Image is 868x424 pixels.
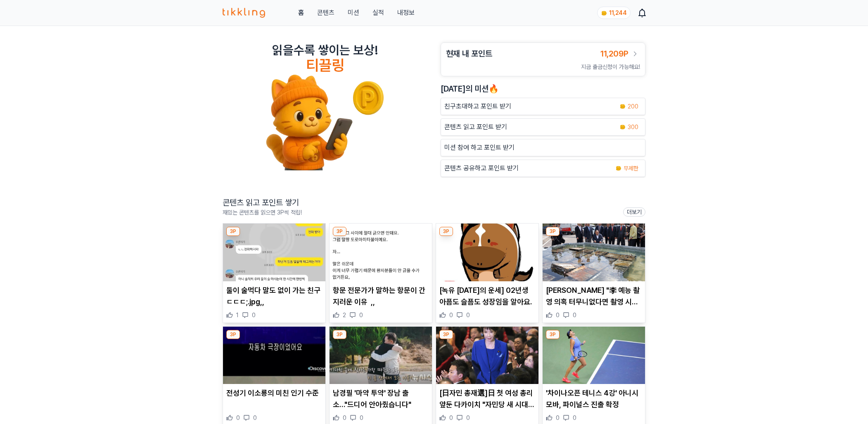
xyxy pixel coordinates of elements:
div: 3P 항문 전문가가 말하는 항문이 간지러운 이유 ,, 항문 전문가가 말하는 항문이 간지러운 이유 ,, 2 0 [329,223,432,323]
div: 3P 장동혁 "李 예능 촬영 의혹 터무니없다면 촬영 시간 밝히면 될 것" [PERSON_NAME] "李 예능 촬영 의혹 터무니없다면 촬영 시간 밝히면 될 것" 0 0 [542,223,645,323]
div: 3P [439,330,453,339]
a: 콘텐츠 [317,8,334,18]
p: 남경필 '마약 투약' 장남 출소…"드디어 안아줬습니다" [333,387,429,410]
span: 0 [359,311,363,319]
h2: 콘텐츠 읽고 포인트 쌓기 [223,197,302,208]
div: 3P [546,330,560,339]
div: 3P 둘이 술먹다 말도 없이 가는 친구 ㄷㄷㄷ;.jpg,, 둘이 술먹다 말도 없이 가는 친구 ㄷㄷㄷ;.jpg,, 1 0 [223,223,326,323]
a: coin 11,244 [597,7,629,19]
span: 지금 출금신청이 가능해요! [581,64,640,70]
span: 11,209P [600,49,628,59]
img: coin [601,10,607,16]
p: [PERSON_NAME] "李 예능 촬영 의혹 터무니없다면 촬영 시간 밝히면 될 것" [546,285,642,308]
a: 11,209P [600,48,640,59]
p: 항문 전문가가 말하는 항문이 간지러운 이유 ,, [333,285,429,308]
a: 실적 [372,8,384,18]
img: [녹유 오늘의 운세] 02년생 아픔도 슬픔도 성장임을 알아요. [436,224,538,281]
span: 0 [449,311,453,319]
p: 재밌는 콘텐츠를 읽으면 3P씩 적립! [223,208,302,217]
span: 0 [449,414,453,422]
span: 0 [252,311,256,319]
p: 미션 참여 하고 포인트 받기 [444,143,515,153]
button: 친구초대하고 포인트 받기 coin 200 [441,98,645,115]
h2: 읽을수록 쌓이는 보상! [272,42,378,57]
img: [日자민 총재選]日 첫 여성 총리 앞둔 다카이치 "자민당 새 시대 열었다" [436,327,538,384]
img: 남경필 '마약 투약' 장남 출소…"드디어 안아줬습니다" [330,327,432,384]
img: coin [619,124,626,130]
h2: [DATE]의 미션🔥 [441,83,645,94]
img: tikkling_character [266,74,384,170]
div: 3P [녹유 오늘의 운세] 02년생 아픔도 슬픔도 성장임을 알아요. [녹유 [DATE]의 운세] 02년생 아픔도 슬픔도 성장임을 알아요. 0 0 [436,223,539,323]
button: 미션 참여 하고 포인트 받기 [441,139,645,156]
span: 1 [236,311,239,319]
span: 0 [573,311,576,319]
span: 0 [466,414,470,422]
p: 콘텐츠 공유하고 포인트 받기 [444,163,519,173]
span: 0 [573,414,576,422]
img: 티끌링 [223,8,265,18]
span: 0 [556,311,560,319]
a: 더보기 [623,207,645,217]
img: coin [619,103,626,110]
p: 콘텐츠 읽고 포인트 받기 [444,122,507,132]
img: 항문 전문가가 말하는 항문이 간지러운 이유 ,, [330,224,432,281]
img: coin [615,165,622,172]
img: 장동혁 "李 예능 촬영 의혹 터무니없다면 촬영 시간 밝히면 될 것" [543,224,645,281]
a: 내정보 [397,8,415,18]
h4: 티끌링 [306,57,344,74]
h3: 현재 내 포인트 [446,48,492,59]
span: 0 [343,414,346,422]
span: 0 [466,311,470,319]
span: 0 [556,414,560,422]
div: 3P [439,227,453,236]
p: '차이나오픈 테니스 4강' 아니시모바, 파이널스 진출 확정 [546,387,642,410]
img: 전성기 이소룡의 미친 인기 수준 [223,327,325,384]
span: 200 [628,102,638,111]
span: 300 [628,123,638,131]
div: 3P [333,330,346,339]
a: 콘텐츠 공유하고 포인트 받기 coin 무제한 [441,160,645,177]
div: 3P [226,330,240,339]
div: 3P [333,227,346,236]
span: 0 [360,414,363,422]
img: '차이나오픈 테니스 4강' 아니시모바, 파이널스 진출 확정 [543,327,645,384]
span: 2 [343,311,346,319]
span: 0 [253,414,257,422]
a: 콘텐츠 읽고 포인트 받기 coin 300 [441,118,645,136]
a: 홈 [298,8,304,18]
div: 3P [226,227,240,236]
p: 둘이 술먹다 말도 없이 가는 친구 ㄷㄷㄷ;.jpg,, [226,285,322,308]
span: 11,244 [609,9,627,16]
span: 무제한 [624,164,638,172]
p: [녹유 [DATE]의 운세] 02년생 아픔도 슬픔도 성장임을 알아요. [439,285,535,308]
div: 3P [546,227,560,236]
span: 0 [236,414,240,422]
p: [日자민 총재選]日 첫 여성 총리 앞둔 다카이치 "자민당 새 시대 열었다" [439,387,535,410]
p: 전성기 이소룡의 미친 인기 수준 [226,387,322,399]
img: 둘이 술먹다 말도 없이 가는 친구 ㄷㄷㄷ;.jpg,, [223,224,325,281]
button: 미션 [348,8,359,18]
p: 친구초대하고 포인트 받기 [444,101,511,111]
